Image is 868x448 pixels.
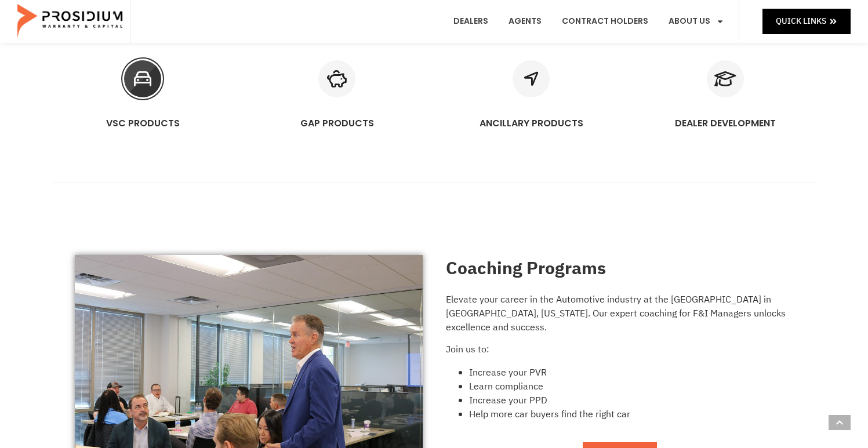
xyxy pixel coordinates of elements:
[124,60,161,97] a: VSC PRODUCTS
[469,407,794,421] li: Help more car buyers find the right car
[762,9,851,34] a: Quick Links
[446,343,794,356] p: Join us to:
[469,394,794,407] li: Increase your PPD
[469,366,794,380] li: Increase your PVR
[446,293,794,334] p: Elevate your career in the Automotive industry at the [GEOGRAPHIC_DATA] in [GEOGRAPHIC_DATA], [US...
[469,380,794,394] li: Learn compliance
[675,116,776,130] a: DEALER DEVELOPMENT
[318,60,355,97] a: GAP PRODUCTS
[300,116,374,130] a: GAP PRODUCTS
[513,60,550,97] a: ANCILLARY PRODUCTS
[776,14,826,28] span: Quick Links
[707,60,744,97] a: DEALER DEVELOPMENT
[106,116,180,130] a: VSC PRODUCTS
[480,116,583,130] a: ANCILLARY PRODUCTS
[446,255,794,281] h2: Coaching Programs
